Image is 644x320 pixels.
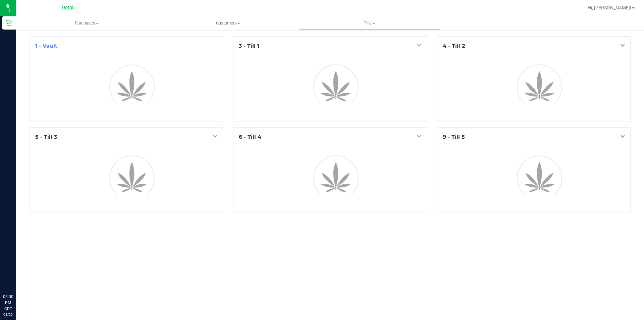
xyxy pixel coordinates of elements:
p: 08:00 PM CDT [3,294,13,312]
a: Customers [157,16,299,30]
span: Customers [158,20,298,26]
span: 9 - Till 5 [443,134,465,140]
span: 6 - Till 4 [239,134,261,140]
span: Tills [299,20,439,26]
span: Hi, [PERSON_NAME]! [588,5,631,10]
inline-svg: Retail [5,19,12,26]
span: 5 - Till 3 [35,134,57,140]
a: Purchases [16,16,157,30]
span: Purchases [16,20,157,26]
p: 08/25 [3,312,13,317]
span: 4 - Till 2 [443,43,465,49]
span: Retail [62,5,75,11]
span: 3 - Till 1 [239,43,259,49]
a: Tills [299,16,440,30]
span: 1 - Vault [35,43,57,49]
